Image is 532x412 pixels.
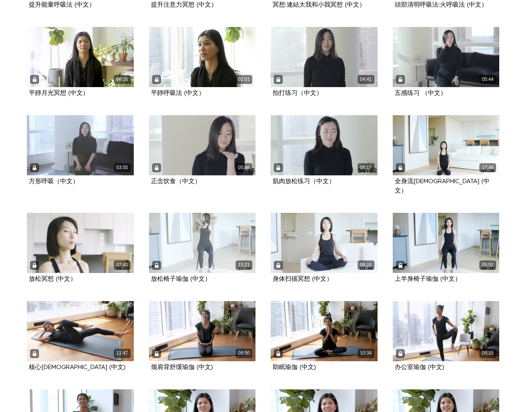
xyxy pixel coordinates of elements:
a: 身体扫描冥想 (中文） 06:24 [271,213,378,273]
a: 办公室瑜伽 (中文) [395,364,444,370]
a: 核心[DEMOGRAPHIC_DATA] (中文) [29,364,126,370]
a: 正念饮食（中文） 05:46 [149,115,256,175]
a: 颈肩背舒缓瑜伽 (中文) 09:50 [149,301,256,361]
a: 方形呼吸（中文） [29,178,79,184]
div: 05:46 [236,163,252,172]
div: 05:44 [479,75,496,84]
a: 核心瑜伽 (中文) 11:47 [27,301,134,361]
a: 肌肉放松练习（中文） 05:17 [271,115,378,175]
a: 平靜呼吸法 (中文） 02:01 [149,27,256,87]
strong: 身体扫描冥想 (中文） [273,276,333,282]
strong: 全身流瑜伽 (中文） [395,178,489,194]
strong: 上半身椅子瑜伽 (中文） [395,276,461,282]
a: 五感练习 （中文） 05:44 [393,27,500,87]
div: 17:48 [479,163,496,172]
a: 正念饮食（中文） [151,178,201,184]
a: 放松椅子瑜伽 (中文） [151,276,211,282]
div: 11:47 [114,349,131,358]
a: 放松冥想 (中文） 07:40 [27,213,134,273]
a: 提升注意力冥想 (中文） [151,2,217,8]
a: 平靜月光冥想 (中文） 06:26 [27,27,134,87]
div: 02:01 [236,75,252,84]
a: 颈肩背舒缓瑜伽 (中文) [151,364,213,370]
div: 15:21 [236,260,252,269]
a: 五感练习 （中文） [395,90,447,96]
div: 09:50 [236,349,252,358]
a: 平靜呼吸法 (中文） [151,90,205,96]
a: 上半身椅子瑜伽 (中文） 05:52 [393,213,500,273]
div: 06:24 [358,260,374,269]
a: 頭部清明呼吸法:火呼吸法 (中文） [395,2,488,8]
a: 身体扫描冥想 (中文） [273,276,333,282]
div: 09:15 [479,349,496,358]
a: 办公室瑜伽 (中文) 09:15 [393,301,500,361]
a: 拍打练习（中文） [273,90,323,96]
div: 10:34 [358,349,374,358]
a: 提升能量呼吸法 (中文） [29,2,95,8]
strong: 放松椅子瑜伽 (中文） [151,276,211,282]
div: 05:17 [358,163,374,172]
a: 放松椅子瑜伽 (中文） 15:21 [149,213,256,273]
a: 全身流瑜伽 (中文） 17:48 [393,115,500,175]
div: 03:55 [114,163,131,172]
strong: 核心瑜伽 (中文) [29,364,126,371]
a: 助眠瑜伽 (中文) [273,364,316,370]
a: 肌肉放松练习（中文） [273,178,335,184]
a: 全身流[DEMOGRAPHIC_DATA] (中文） [395,178,489,193]
a: 冥想:連結大我和小我冥想 (中文） [273,2,365,8]
a: 助眠瑜伽 (中文) 10:34 [271,301,378,361]
div: 05:52 [479,260,496,269]
a: 拍打练习（中文） 04:41 [271,27,378,87]
strong: 放松冥想 (中文） [29,276,76,282]
a: 上半身椅子瑜伽 (中文） [395,276,461,282]
div: 07:40 [114,260,131,269]
div: 04:41 [358,75,374,84]
a: 平靜月光冥想 (中文） [29,90,89,96]
a: 方形呼吸（中文） 03:55 [27,115,134,175]
a: 放松冥想 (中文） [29,276,76,282]
div: 06:26 [114,75,131,84]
